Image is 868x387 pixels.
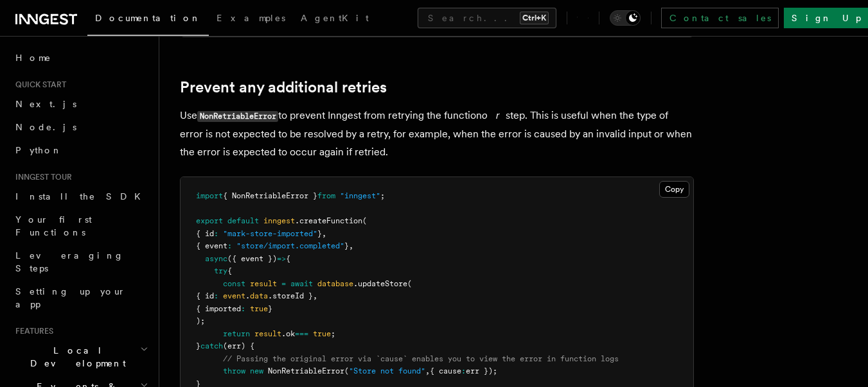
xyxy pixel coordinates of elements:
span: => [277,254,286,263]
span: "Store not found" [349,366,425,375]
span: Node.js [15,122,76,132]
span: Your first Functions [15,214,92,237]
span: , [349,241,353,250]
span: Examples [217,13,285,23]
a: Home [10,46,151,69]
span: // Passing the original error via `cause` enables you to view the error in function logs [223,354,619,363]
span: .storeId } [268,291,313,300]
span: Quick start [10,80,66,90]
a: Contact sales [661,8,779,28]
span: new [250,366,263,375]
code: NonRetriableError [197,111,278,122]
span: ; [380,191,385,200]
span: const [223,279,245,288]
button: Toggle dark mode [610,10,641,26]
span: , [313,291,317,300]
span: "store/import.completed" [236,241,344,250]
span: { [286,254,290,263]
span: result [254,329,281,338]
span: Inngest tour [10,172,72,182]
em: or [482,109,506,121]
span: , [425,366,430,375]
a: Next.js [10,92,151,116]
p: Use to prevent Inngest from retrying the function step. This is useful when the type of error is ... [180,107,694,161]
span: ( [362,216,367,225]
span: Home [15,51,51,64]
span: Install the SDK [15,191,148,202]
span: export [196,216,223,225]
span: async [205,254,227,263]
span: true [313,329,331,338]
a: Documentation [87,4,209,36]
span: "mark-store-imported" [223,229,317,238]
span: err }); [466,366,497,375]
span: result [250,279,277,288]
span: === [295,329,308,338]
button: Copy [659,181,689,198]
span: Documentation [95,13,201,23]
span: . [245,291,250,300]
span: : [241,304,245,313]
a: Prevent any additional retries [180,78,387,96]
span: } [196,341,200,350]
button: Local Development [10,339,151,375]
a: Node.js [10,116,151,139]
span: from [317,191,335,200]
span: { [227,266,232,275]
span: ( [407,279,412,288]
span: Next.js [15,99,76,109]
span: database [317,279,353,288]
span: try [214,266,227,275]
span: ); [196,316,205,325]
span: default [227,216,259,225]
span: Leveraging Steps [15,250,124,273]
span: import [196,191,223,200]
span: = [281,279,286,288]
span: { event [196,241,227,250]
span: : [214,229,218,238]
span: AgentKit [301,13,369,23]
span: ({ event }) [227,254,277,263]
span: ; [331,329,335,338]
kbd: Ctrl+K [520,12,549,24]
span: .ok [281,329,295,338]
span: } [344,241,349,250]
span: return [223,329,250,338]
span: throw [223,366,245,375]
a: Leveraging Steps [10,244,151,280]
span: .updateStore [353,279,407,288]
span: : [227,241,232,250]
span: inngest [263,216,295,225]
span: catch [200,341,223,350]
span: true [250,304,268,313]
span: { id [196,229,214,238]
span: : [214,291,218,300]
span: { id [196,291,214,300]
span: Setting up your app [15,286,126,309]
span: .createFunction [295,216,362,225]
span: } [317,229,322,238]
a: Your first Functions [10,208,151,244]
span: { cause [430,366,461,375]
span: Local Development [10,344,140,370]
span: : [461,366,466,375]
span: , [322,229,326,238]
button: Search...Ctrl+K [418,8,556,28]
a: Examples [209,4,293,35]
span: await [290,279,313,288]
span: data [250,291,268,300]
span: { NonRetriableError } [223,191,317,200]
span: { imported [196,304,241,313]
span: Python [15,145,62,155]
span: NonRetriableError [268,366,344,375]
span: Features [10,326,53,336]
span: (err) { [223,341,254,350]
a: AgentKit [293,4,376,35]
a: Install the SDK [10,185,151,208]
span: ( [344,366,349,375]
span: "inngest" [340,191,380,200]
a: Python [10,139,151,162]
span: } [268,304,272,313]
span: event [223,291,245,300]
a: Setting up your app [10,280,151,316]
